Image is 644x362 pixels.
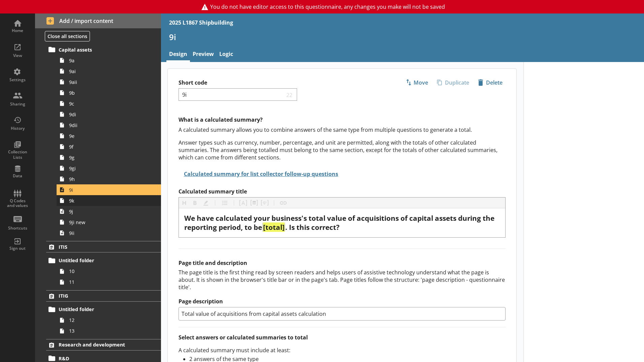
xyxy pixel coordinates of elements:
a: 9ai [57,66,161,77]
li: ITISUntitled folder1011 [35,241,161,287]
a: Preview [190,48,217,62]
div: View [6,53,29,58]
span: [total] [263,222,285,232]
button: Calculated summary for list collector follow-up questions [179,168,340,180]
a: 9c [57,98,161,109]
a: 9g [57,152,161,163]
a: 9ii [57,228,161,238]
a: 12 [57,315,161,326]
span: 9ji new [69,219,144,225]
a: ITIS [46,241,161,252]
a: ITIG [46,290,161,302]
span: Add / import content [46,17,150,25]
a: 9aii [57,77,161,87]
div: Settings [6,77,29,83]
h2: Select answers or calculated summaries to total [179,334,506,341]
span: 9b [69,90,144,96]
div: Shortcuts [6,225,29,231]
span: Research and development [59,341,141,348]
div: Data [6,173,29,179]
li: Capital AssetsCapital assets9a9ai9aii9b9c9di9dii9e9f9g9gi9h9i9k9j9ji new9ii [35,30,161,238]
button: Delete [475,77,506,88]
span: 22 [285,91,294,98]
a: 9h [57,174,161,184]
span: 9j [69,208,144,215]
div: Calculated summary title [184,214,500,232]
a: 9k [57,195,161,206]
span: 9i [69,187,144,193]
span: 9e [69,133,144,139]
span: Delete [475,77,505,88]
span: 9gi [69,165,144,172]
a: 9di [57,109,161,120]
a: 13 [57,326,161,336]
p: A calculated summary must include at least: [179,346,506,354]
span: 9f [69,144,144,150]
span: 9aii [69,79,144,85]
span: ITIG [59,293,141,299]
div: Sharing [6,101,29,107]
label: Short code [179,79,342,86]
h2: Page title and description [179,260,506,267]
div: The page title is the first thing read by screen readers and helps users of assistive technology ... [179,269,506,291]
span: 9di [69,111,144,118]
a: 11 [57,277,161,288]
span: Capital assets [59,47,141,53]
span: 9a [69,57,144,64]
a: Logic [217,48,236,62]
h2: What is a calculated summary? [179,116,506,123]
p: A calculated summary allows you to combine answers of the same type from multiple questions to ge... [179,126,506,133]
span: 9k [69,198,144,204]
div: Q Codes and values [6,199,29,208]
div: Sign out [6,246,29,251]
p: Answer types such as currency, number, percentage, and unit are permitted, along with the totals ... [179,139,506,161]
li: Untitled folder1213 [49,304,161,336]
a: 9e [57,130,161,141]
label: Calculated summary title [179,188,506,195]
a: Capital assets [46,44,161,55]
span: 9ii [69,230,144,236]
a: 9dii [57,120,161,130]
span: ITIS [59,244,141,250]
li: Capital assets9a9ai9aii9b9c9di9dii9e9f9g9gi9h9i9k9j9ji new9ii [49,44,161,238]
a: Untitled folder [46,255,161,266]
span: 9g [69,154,144,161]
span: 9h [69,176,144,182]
a: Untitled folder [46,304,161,315]
a: 9a [57,55,161,66]
div: Home [6,28,29,33]
span: 12 [69,317,144,323]
span: We have calculated your business's total value of acquisitions of capital assets during the repor... [184,213,496,232]
a: 9gi [57,163,161,174]
span: 9ai [69,68,144,74]
span: Untitled folder [59,257,141,264]
div: 2025 L1867 Shipbuilding [169,19,233,26]
li: Untitled folder1011 [49,255,161,288]
button: Close all sections [45,31,90,41]
li: ITIGUntitled folder1213 [35,290,161,336]
span: R&D [59,355,141,362]
a: 9ji new [57,217,161,228]
span: 13 [69,328,144,334]
a: 9j [57,206,161,217]
span: 9c [69,100,144,107]
a: Research and development [46,339,161,351]
a: 9i [57,184,161,195]
h1: 9i [169,32,636,42]
button: Add / import content [35,13,161,28]
div: Collection Lists [6,149,29,160]
a: 10 [57,266,161,277]
a: 9b [57,87,161,98]
label: Page description [179,298,506,305]
button: Move [402,77,431,88]
span: 10 [69,268,144,274]
span: 9dii [69,122,144,128]
a: 9f [57,141,161,152]
span: Untitled folder [59,306,141,312]
a: Design [166,48,190,62]
span: 11 [69,279,144,285]
div: History [6,126,29,131]
span: . Is this correct? [285,222,340,232]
